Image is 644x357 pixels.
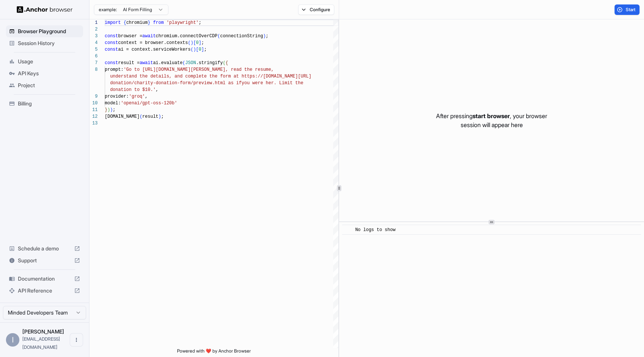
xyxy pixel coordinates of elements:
[118,47,190,52] span: ai = context.serviceWorkers
[89,46,98,53] div: 5
[145,94,148,99] span: ,
[6,333,19,347] div: I
[190,47,193,52] span: (
[6,255,83,266] div: Support
[89,53,98,60] div: 6
[298,4,334,15] button: Configure
[183,60,185,66] span: (
[99,7,117,13] span: example:
[18,257,71,264] span: Support
[105,94,129,99] span: provider:
[123,67,236,72] span: 'Go to [URL][DOMAIN_NAME][PERSON_NAME], re
[105,101,121,106] span: model:
[236,67,274,72] span: ad the resume,
[89,40,98,46] div: 4
[18,40,80,47] span: Session History
[153,20,164,25] span: from
[18,245,71,252] span: Schedule a demo
[118,40,188,45] span: context = browser.contexts
[266,34,268,39] span: ;
[89,19,98,26] div: 1
[199,20,201,25] span: ;
[110,74,244,79] span: understand the details, and complete the form at h
[18,100,80,107] span: Billing
[193,47,196,52] span: )
[6,25,83,37] div: Browser Playground
[6,243,83,255] div: Schedule a demo
[6,56,83,67] div: Usage
[142,34,156,39] span: await
[142,114,158,119] span: result
[105,114,140,119] span: [DOMAIN_NAME]
[6,79,83,91] div: Project
[22,336,60,350] span: ilan@minded.com
[89,33,98,40] div: 3
[220,34,263,39] span: connectionString
[473,112,510,120] span: start browser
[129,94,145,99] span: 'groq'
[241,80,303,86] span: you were her. Limit the
[223,60,225,66] span: (
[18,70,80,77] span: API Keys
[156,87,158,92] span: ,
[158,114,161,119] span: )
[355,227,395,233] span: No logs to show
[6,285,83,297] div: API Reference
[153,60,183,66] span: ai.evaluate
[615,4,640,15] button: Start
[17,6,73,13] img: Anchor Logo
[89,120,98,127] div: 13
[177,348,251,357] span: Powered with ❤️ by Anchor Browser
[107,107,110,113] span: )
[161,114,164,119] span: ;
[118,34,142,39] span: browser =
[156,34,218,39] span: chromium.connectOverCDP
[105,60,118,66] span: const
[263,34,266,39] span: )
[193,40,196,45] span: [
[217,34,220,39] span: (
[110,107,113,113] span: )
[140,114,142,119] span: (
[6,273,83,285] div: Documentation
[196,60,223,66] span: .stringify
[201,40,204,45] span: ;
[105,34,118,39] span: const
[18,28,80,35] span: Browser Playground
[18,58,80,65] span: Usage
[225,60,228,66] span: {
[123,20,126,25] span: {
[105,67,123,72] span: prompt:
[89,66,98,73] div: 8
[6,98,83,110] div: Billing
[188,40,190,45] span: (
[89,107,98,113] div: 11
[22,328,64,335] span: Ilan Kogan
[70,333,83,347] button: Open menu
[204,47,206,52] span: ;
[167,20,199,25] span: 'playwright'
[190,40,193,45] span: )
[436,111,547,129] p: After pressing , your browser session will appear here
[110,87,155,92] span: donation to $10.'
[121,101,177,106] span: 'openai/gpt-oss-120b'
[18,275,71,282] span: Documentation
[89,113,98,120] div: 12
[346,226,350,234] span: ​
[89,100,98,107] div: 10
[185,60,196,66] span: JSON
[148,20,150,25] span: }
[6,67,83,79] div: API Keys
[6,37,83,49] div: Session History
[244,74,311,79] span: ttps://[DOMAIN_NAME][URL]
[105,20,121,25] span: import
[18,287,71,294] span: API Reference
[126,20,148,25] span: chromium
[105,40,118,45] span: const
[89,26,98,33] div: 2
[199,47,201,52] span: 0
[626,7,636,13] span: Start
[196,47,199,52] span: [
[89,60,98,66] div: 7
[89,93,98,100] div: 9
